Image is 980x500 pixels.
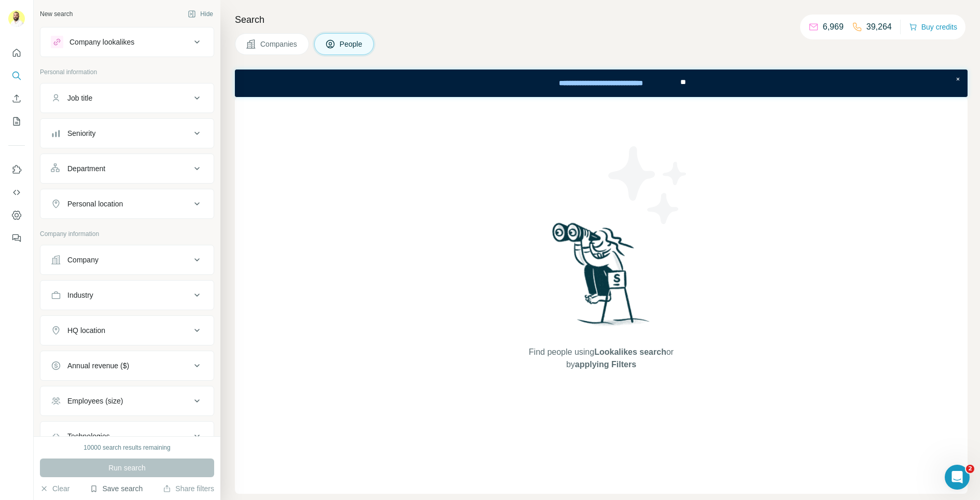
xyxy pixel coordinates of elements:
[67,431,110,441] div: Technologies
[548,220,655,336] img: Surfe Illustration - Woman searching with binoculars
[40,283,214,308] button: Industry
[67,325,105,336] div: HQ location
[67,360,129,371] div: Annual revenue ($)
[866,21,892,33] p: 39,264
[260,39,298,49] span: Companies
[67,396,123,406] div: Employees (size)
[235,70,968,97] iframe: Banner
[40,191,214,216] button: Personal location
[67,128,95,138] div: Seniority
[235,12,968,27] h4: Search
[67,93,92,103] div: Job title
[966,465,974,473] span: 2
[40,229,214,239] p: Company information
[40,121,214,146] button: Seniority
[67,290,93,300] div: Industry
[40,9,73,19] div: New search
[90,483,143,494] button: Save search
[40,247,214,272] button: Company
[40,483,69,494] button: Clear
[518,346,684,371] span: Find people using or by
[8,89,25,108] button: Enrich CSV
[40,318,214,343] button: HQ location
[40,86,214,110] button: Job title
[594,348,666,356] span: Lookalikes search
[40,156,214,181] button: Department
[909,20,957,34] button: Buy credits
[945,465,970,490] iframe: Intercom live chat
[8,112,25,131] button: My lists
[8,206,25,225] button: Dashboard
[40,353,214,378] button: Annual revenue ($)
[40,388,214,413] button: Employees (size)
[601,138,695,232] img: Surfe Illustration - Stars
[40,424,214,449] button: Technologies
[8,160,25,179] button: Use Surfe on LinkedIn
[180,6,220,22] button: Hide
[8,10,25,27] img: Avatar
[823,21,844,33] p: 6,969
[163,483,214,494] button: Share filters
[67,163,105,174] div: Department
[575,360,636,369] span: applying Filters
[83,443,170,452] div: 10000 search results remaining
[69,37,134,47] div: Company lookalikes
[8,66,25,85] button: Search
[8,44,25,62] button: Quick start
[67,199,123,209] div: Personal location
[40,30,214,54] button: Company lookalikes
[8,183,25,202] button: Use Surfe API
[8,229,25,247] button: Feedback
[40,67,214,77] p: Personal information
[340,39,363,49] span: People
[67,255,99,265] div: Company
